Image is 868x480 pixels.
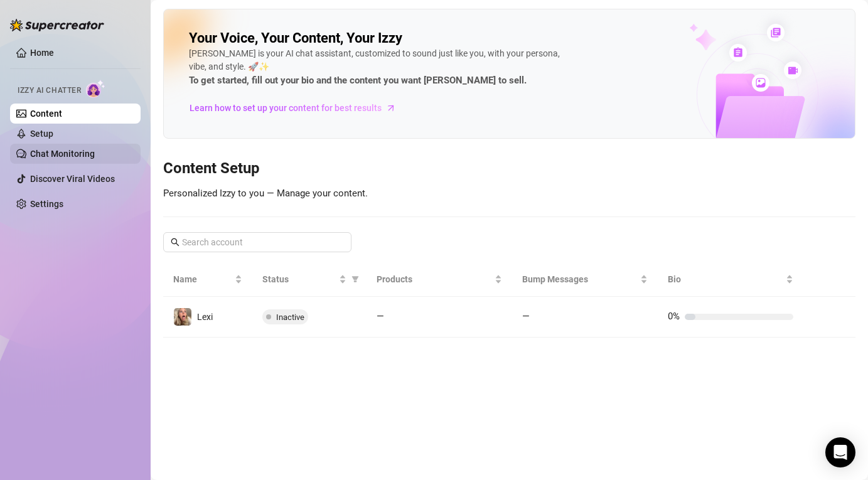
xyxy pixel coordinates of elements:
[10,19,104,31] img: logo-BBDzfeDw.svg
[163,188,368,199] span: Personalized Izzy to you — Manage your content.
[377,311,384,322] span: —
[190,101,382,115] span: Learn how to set up your content for best results
[512,262,658,297] th: Bump Messages
[30,109,62,119] a: Content
[86,80,105,98] img: AI Chatter
[367,262,512,297] th: Products
[174,308,191,326] img: Lexi
[30,129,53,139] a: Setup
[349,270,362,289] span: filter
[262,272,336,286] span: Status
[182,235,334,249] input: Search account
[189,47,565,88] div: [PERSON_NAME] is your AI chat assistant, customized to sound just like you, with your persona, vi...
[163,262,252,297] th: Name
[351,275,359,283] span: filter
[377,272,492,286] span: Products
[30,199,63,209] a: Settings
[522,272,638,286] span: Bump Messages
[658,262,803,297] th: Bio
[385,102,397,114] span: arrow-right
[18,85,81,97] span: Izzy AI Chatter
[276,312,304,322] span: Inactive
[197,312,213,322] span: Lexi
[522,311,530,322] span: —
[189,29,402,47] h2: Your Voice, Your Content, Your Izzy
[30,174,115,184] a: Discover Viral Videos
[30,149,95,159] a: Chat Monitoring
[189,75,527,86] strong: To get started, fill out your bio and the content you want [PERSON_NAME] to sell.
[668,311,680,322] span: 0%
[668,272,783,286] span: Bio
[171,238,179,247] span: search
[173,272,232,286] span: Name
[252,262,366,297] th: Status
[660,10,855,138] img: ai-chatter-content-library-cLFOSyPT.png
[189,98,405,118] a: Learn how to set up your content for best results
[825,437,855,467] div: Open Intercom Messenger
[163,159,855,179] h3: Content Setup
[30,48,54,58] a: Home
